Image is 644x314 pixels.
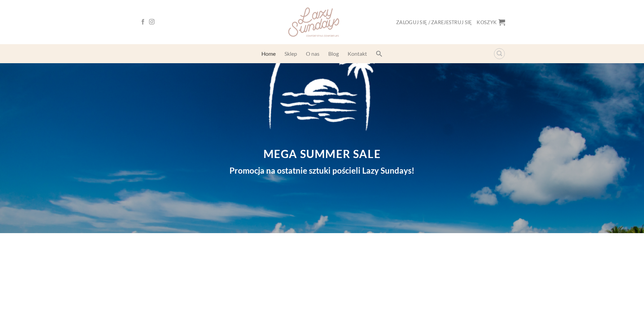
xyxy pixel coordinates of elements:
[494,48,505,59] a: Wyszukiwarka
[396,16,472,29] a: Zaloguj się / Zarejestruj się
[348,48,367,60] a: Kontakt
[288,7,339,37] img: Lazy Sundays
[140,19,146,25] a: Follow on Facebook
[328,48,339,60] a: Blog
[306,48,319,60] a: O nas
[376,50,383,57] svg: Search
[263,147,381,160] strong: mega summer sale
[396,19,472,25] span: Zaloguj się / Zarejestruj się
[376,47,383,60] a: Search Icon Link
[261,48,276,60] a: Home
[149,19,154,25] a: Follow on Instagram
[209,164,435,177] h4: Promocja na ostatnie sztuki pościeli Lazy Sundays!
[284,48,297,60] a: Sklep
[477,15,505,30] a: Koszyk
[477,19,497,25] span: Koszyk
